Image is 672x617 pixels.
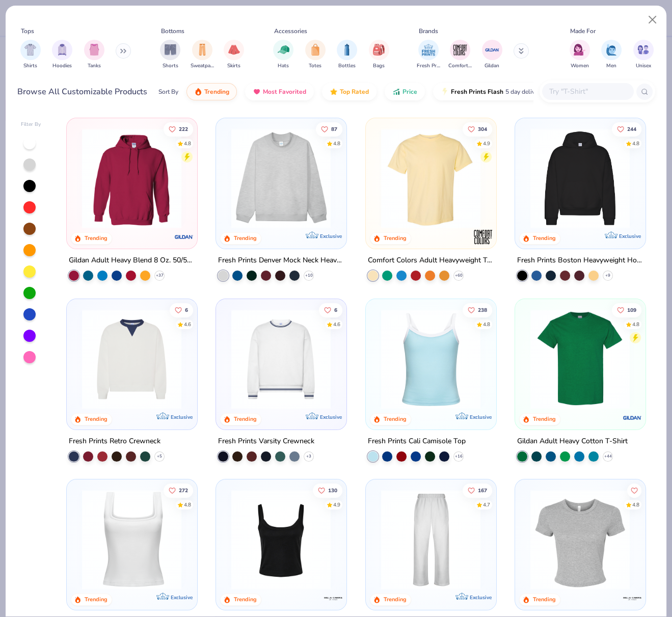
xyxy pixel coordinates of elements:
button: Like [170,303,193,317]
img: Shorts Image [165,44,176,56]
img: Skirts Image [228,44,240,56]
span: Exclusive [469,413,491,420]
span: Unisex [636,62,651,70]
img: Bella + Canvas logo [622,587,642,608]
img: df5250ff-6f61-4206-a12c-24931b20f13c [376,490,486,589]
button: filter button [273,40,293,70]
span: + 3 [306,453,311,459]
img: Sweatpants Image [197,44,208,56]
button: Like [463,122,492,136]
img: flash.gif [441,88,449,96]
button: Like [627,483,641,497]
img: Men Image [606,44,617,56]
span: 244 [627,126,636,131]
button: filter button [633,40,654,70]
button: filter button [224,40,244,70]
button: filter button [601,40,622,70]
button: Like [612,122,641,136]
span: Exclusive [320,232,342,239]
img: 4d4398e1-a86f-4e3e-85fd-b9623566810e [226,309,336,409]
img: cab69ba6-afd8-400d-8e2e-70f011a551d3 [486,490,595,589]
div: 4.6 [184,320,191,328]
span: + 16 [454,453,462,459]
img: f5d85501-0dbb-4ee4-b115-c08fa3845d83 [226,128,336,228]
span: 5 day delivery [505,86,543,98]
div: 4.8 [184,140,191,147]
img: Shirts Image [24,44,36,56]
div: Gildan Adult Heavy Cotton T-Shirt [517,435,628,447]
img: Hoodies Image [57,44,68,56]
div: filter for Bottles [337,40,357,70]
button: Like [319,303,342,317]
span: Shorts [163,62,178,70]
img: 230d1666-f904-4a08-b6b8-0d22bf50156f [186,309,296,409]
span: Gildan [485,62,499,70]
img: Tanks Image [89,44,100,56]
span: Exclusive [170,594,192,600]
img: Totes Image [310,44,321,56]
div: 4.8 [184,501,191,508]
span: Bags [373,62,385,70]
img: Bella + Canvas logo [323,587,343,608]
div: Sort By [158,87,178,96]
button: filter button [369,40,389,70]
img: 63ed7c8a-03b3-4701-9f69-be4b1adc9c5f [186,490,296,589]
button: Price [385,83,425,100]
div: filter for Tanks [84,40,104,70]
span: 109 [627,307,636,312]
span: Most Favorited [263,88,306,96]
div: 4.7 [483,501,490,508]
span: Exclusive [320,413,342,420]
button: Top Rated [322,83,377,100]
div: 4.9 [483,140,490,147]
div: filter for Hats [273,40,293,70]
img: 029b8af0-80e6-406f-9fdc-fdf898547912 [376,128,486,228]
img: a25d9891-da96-49f3-a35e-76288174bf3a [376,309,486,409]
button: Like [316,122,342,136]
span: Exclusive [170,413,192,420]
button: filter button [482,40,502,70]
div: filter for Fresh Prints [417,40,440,70]
span: 238 [478,307,487,312]
span: Fresh Prints Flash [451,88,503,96]
div: filter for Totes [305,40,326,70]
div: filter for Comfort Colors [448,40,472,70]
div: Tops [21,26,34,36]
img: Hats Image [278,44,289,56]
img: aa15adeb-cc10-480b-b531-6e6e449d5067 [525,490,635,589]
span: 130 [328,488,337,493]
span: Price [402,88,417,96]
img: Fresh Prints Image [421,42,436,58]
span: Men [606,62,616,70]
img: 94a2aa95-cd2b-4983-969b-ecd512716e9a [77,490,186,589]
span: 167 [478,488,487,493]
span: Bottles [338,62,356,70]
button: filter button [570,40,590,70]
span: Hoodies [52,62,72,70]
div: filter for Skirts [224,40,244,70]
div: 4.8 [632,501,639,508]
button: Most Favorited [245,83,314,100]
img: 01756b78-01f6-4cc6-8d8a-3c30c1a0c8ac [77,128,186,228]
img: 91acfc32-fd48-4d6b-bdad-a4c1a30ac3fc [525,128,635,228]
button: Like [164,122,193,136]
button: filter button [305,40,326,70]
span: Hats [278,62,289,70]
button: Like [164,483,193,497]
img: Unisex Image [637,44,649,56]
button: filter button [191,40,214,70]
div: Fresh Prints Cali Camisole Top [368,435,466,447]
div: filter for Men [601,40,622,70]
span: 304 [478,126,487,131]
button: Like [463,303,492,317]
button: filter button [337,40,357,70]
span: 87 [331,126,337,131]
img: Bags Image [373,44,384,56]
div: Bottoms [161,26,184,36]
div: Made For [570,26,596,36]
span: 6 [334,307,337,312]
img: 61d0f7fa-d448-414b-acbf-5d07f88334cb [486,309,595,409]
div: filter for Bags [369,40,389,70]
button: Trending [186,83,237,100]
div: 4.6 [333,320,340,328]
